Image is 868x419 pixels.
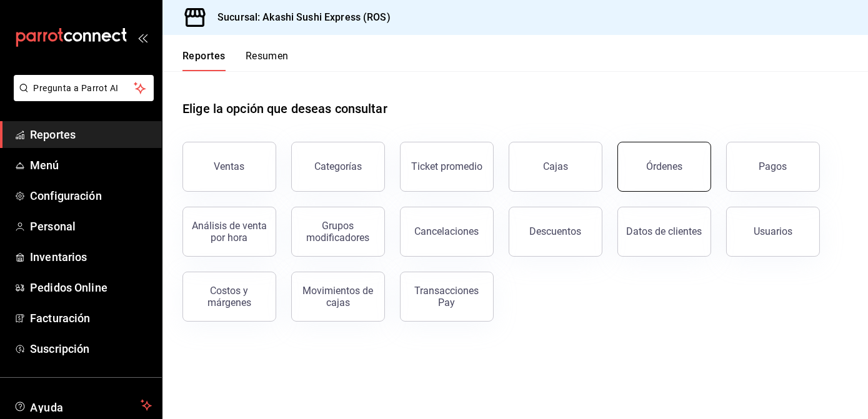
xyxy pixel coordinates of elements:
div: Análisis de venta por hora [191,220,268,244]
button: open_drawer_menu [137,32,147,42]
span: Configuración [30,187,152,204]
span: Personal [30,218,152,235]
span: Facturación [30,310,152,327]
span: Pregunta a Parrot AI [34,82,134,95]
button: Reportes [182,50,226,71]
button: Análisis de venta por hora [182,207,276,257]
button: Descuentos [509,207,602,257]
button: Órdenes [617,142,711,192]
span: Ayuda [30,398,136,413]
div: Datos de clientes [627,225,702,237]
button: Costos y márgenes [182,272,276,322]
h3: Sucursal: Akashi Sushi Express (ROS) [207,10,391,25]
button: Resumen [246,50,289,71]
div: Cajas [543,159,569,174]
button: Ticket promedio [400,142,494,192]
button: Pregunta a Parrot AI [14,75,154,101]
button: Ventas [182,142,276,192]
button: Cancelaciones [400,207,494,257]
span: Menú [30,157,152,174]
div: Ventas [214,160,245,172]
div: Categorías [314,160,362,172]
button: Grupos modificadores [291,207,385,257]
div: Órdenes [646,160,682,172]
button: Usuarios [726,207,820,257]
h1: Elige la opción que deseas consultar [182,99,387,118]
div: Transacciones Pay [408,285,486,308]
span: Suscripción [30,340,152,357]
span: Inventarios [30,249,152,265]
div: Descuentos [530,225,582,237]
div: Usuarios [754,225,792,237]
span: Pedidos Online [30,279,152,296]
div: Movimientos de cajas [299,285,377,308]
div: Ticket promedio [411,160,482,172]
button: Pagos [726,142,820,192]
span: Reportes [30,126,152,143]
button: Categorías [291,142,385,192]
a: Pregunta a Parrot AI [9,91,154,104]
button: Transacciones Pay [400,272,494,322]
a: Cajas [509,142,602,192]
div: navigation tabs [182,50,289,71]
div: Cancelaciones [415,225,479,237]
div: Pagos [759,160,787,172]
button: Datos de clientes [617,207,711,257]
button: Movimientos de cajas [291,272,385,322]
div: Costos y márgenes [191,285,268,308]
div: Grupos modificadores [299,220,377,244]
